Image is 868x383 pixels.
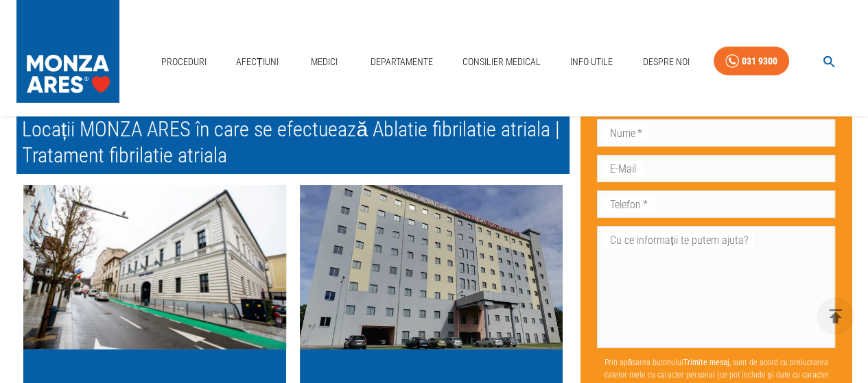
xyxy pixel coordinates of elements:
[156,48,212,76] a: Proceduri
[742,53,777,70] div: 031 9300
[683,358,729,367] b: Trimite mesaj
[365,48,438,76] a: Departamente
[231,48,284,76] a: Afecțiuni
[637,48,695,76] a: Despre Noi
[457,48,546,76] a: Consilier Medical
[303,48,347,76] a: Medici
[817,297,854,335] button: delete
[16,111,570,174] h2: Locații MONZA ARES în care se efectuează Ablatie fibrilatie atriala | Tratament fibrilatie atriala
[300,185,563,349] img: MONZA ARES Bucuresti
[565,48,618,76] a: Info Utile
[23,185,286,349] img: MONZA ARES Cluj-Napoca
[714,47,789,76] a: 031 9300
